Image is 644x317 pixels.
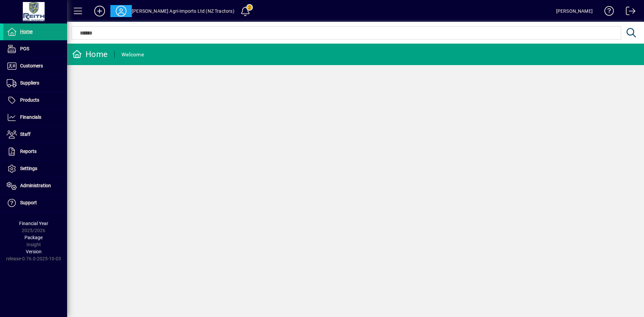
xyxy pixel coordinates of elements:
[20,63,43,68] span: Customers
[89,5,110,17] button: Add
[3,177,67,194] a: Administration
[3,58,67,74] a: Customers
[132,6,234,16] div: [PERSON_NAME] Agri-Imports Ltd (NZ Tractors)
[20,149,37,154] span: Reports
[20,131,31,137] span: Staff
[3,41,67,57] a: POS
[20,183,51,188] span: Administration
[20,200,37,205] span: Support
[599,1,614,23] a: Knowledge Base
[3,126,67,143] a: Staff
[556,6,593,16] div: [PERSON_NAME]
[20,46,29,51] span: POS
[621,1,636,23] a: Logout
[20,29,33,34] span: Home
[72,49,108,60] div: Home
[3,195,67,211] a: Support
[20,80,39,86] span: Suppliers
[3,160,67,177] a: Settings
[20,114,41,120] span: Financials
[3,109,67,126] a: Financials
[20,97,39,103] span: Products
[3,75,67,92] a: Suppliers
[20,166,37,171] span: Settings
[26,249,42,254] span: Version
[110,5,132,17] button: Profile
[3,92,67,109] a: Products
[3,143,67,160] a: Reports
[24,235,43,240] span: Package
[19,221,48,226] span: Financial Year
